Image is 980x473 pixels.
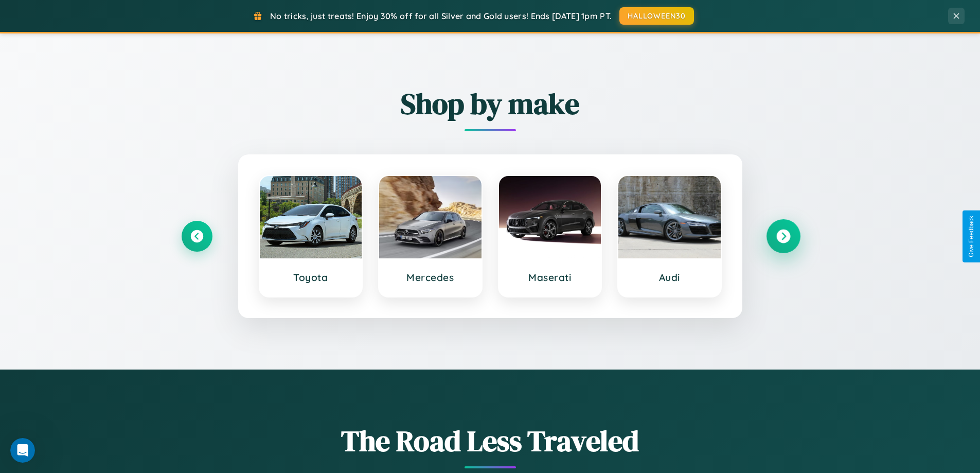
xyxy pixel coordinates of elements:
h2: Shop by make [182,84,799,124]
h3: Toyota [270,271,352,284]
h3: Maserati [509,271,591,284]
h1: The Road Less Traveled [182,421,799,461]
button: HALLOWEEN30 [619,7,694,25]
h3: Audi [629,271,710,284]
h3: Mercedes [389,271,471,284]
span: No tricks, just treats! Enjoy 30% off for all Silver and Gold users! Ends [DATE] 1pm PT. [270,11,612,21]
iframe: Intercom live chat [10,438,35,463]
div: Give Feedback [968,216,975,257]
